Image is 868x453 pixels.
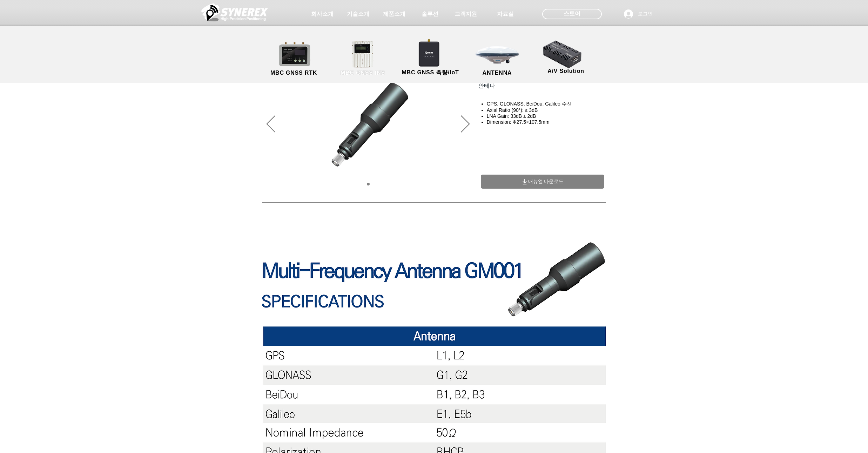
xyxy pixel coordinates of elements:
span: MBC GNSS 측량/IoT [402,69,459,76]
a: MBC GNSS 측량/IoT [396,40,465,77]
span: 고객지원 [455,11,477,18]
button: 이전 [267,115,275,134]
span: 매뉴얼 다운로드 [528,178,564,185]
img: 대지 2.png [325,77,412,171]
span: MBC GNSS INS [341,70,385,76]
span: ANTENNA [483,70,512,76]
span: 솔루션 [422,11,438,18]
div: 스토어 [542,9,602,19]
a: ANTENNA [466,40,529,77]
img: SynRTK__.png [412,35,448,70]
a: 솔루션 [412,7,448,21]
img: 씨너렉스_White_simbol_대지 1.png [201,2,268,23]
div: 슬라이드쇼 [262,54,474,195]
a: 제품소개 [377,7,412,21]
span: Axial Ratio (90°): ≤ 3dB [487,107,538,113]
span: 기술소개 [347,11,369,18]
span: LNA Gain: 33dB ± 2dB [487,113,536,119]
span: Dimension: Φ27.5×107.5mm [487,119,550,125]
a: MBC GNSS INS [331,40,395,77]
a: 자료실 [488,7,523,21]
iframe: Wix Chat [787,423,868,453]
span: 로그인 [635,11,655,18]
a: 01 [367,183,370,185]
a: 매뉴얼 다운로드 [481,175,604,189]
a: MBC GNSS RTK [262,40,325,77]
a: A/V Solution [534,39,598,75]
span: A/V Solution [547,68,584,74]
a: 고객지원 [448,7,483,21]
a: 기술소개 [341,7,376,21]
span: 제품소개 [383,11,405,18]
span: 회사소개 [311,11,334,18]
nav: 슬라이드 [364,183,372,185]
a: 회사소개 [305,7,340,21]
button: 다음 [461,115,470,134]
span: 스토어 [564,10,580,18]
span: 자료실 [497,11,514,18]
span: MBC GNSS RTK [270,70,317,76]
img: MGI2000_front-removebg-preview (1).png [342,39,385,69]
button: 로그인 [619,7,658,21]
